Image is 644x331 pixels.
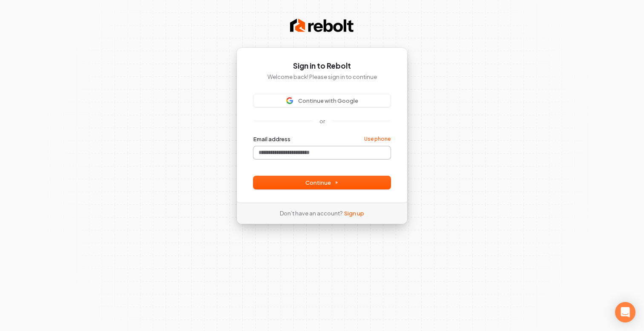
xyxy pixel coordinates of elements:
span: Continue with Google [298,97,358,105]
p: or [319,117,325,125]
h1: Sign in to Rebolt [253,61,391,71]
button: Continue [253,176,391,189]
a: Use phone [364,136,391,142]
a: Sign up [344,209,364,217]
span: Don’t have an account? [280,209,342,217]
img: Sign in with Google [286,97,293,104]
p: Welcome back! Please sign in to continue [253,73,391,81]
img: Rebolt Logo [290,17,354,34]
label: Email address [253,135,290,143]
span: Continue [305,179,339,186]
button: Sign in with GoogleContinue with Google [253,94,391,107]
div: Open Intercom Messenger [615,302,635,322]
